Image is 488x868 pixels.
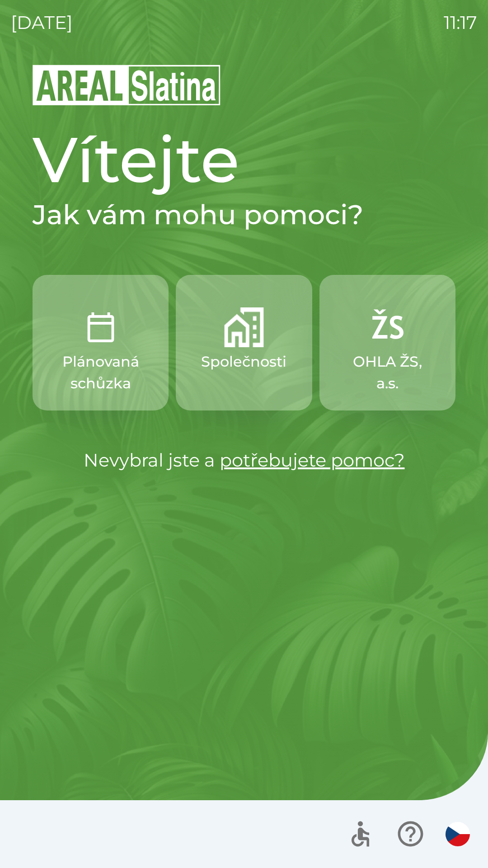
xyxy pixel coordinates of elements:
p: 11:17 [444,9,477,36]
h2: Jak vám mohu pomoci? [33,198,455,231]
p: [DATE] [11,9,73,36]
button: Společnosti [176,275,312,410]
img: 9f72f9f4-8902-46ff-b4e6-bc4241ee3c12.png [367,307,407,347]
p: Nevybral jste a [33,447,455,474]
img: 58b4041c-2a13-40f9-aad2-b58ace873f8c.png [224,307,264,347]
p: Plánovaná schůzka [54,351,147,394]
img: cs flag [446,822,470,846]
p: Společnosti [201,351,286,373]
button: OHLA ŽS, a.s. [319,275,455,410]
img: Logo [33,63,455,107]
button: Plánovaná schůzka [33,275,169,410]
h1: Vítejte [33,121,455,198]
img: 0ea463ad-1074-4378-bee6-aa7a2f5b9440.png [81,307,121,347]
p: OHLA ŽS, a.s. [341,351,434,394]
a: potřebujete pomoc? [220,449,405,471]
